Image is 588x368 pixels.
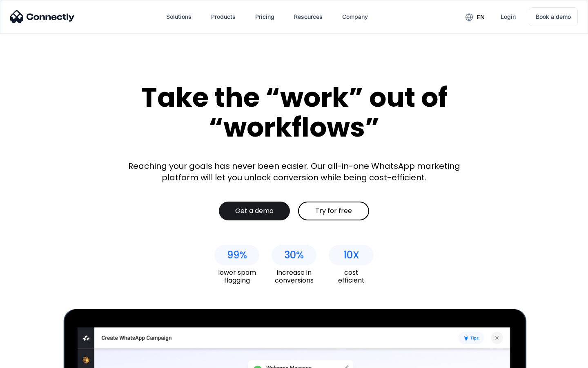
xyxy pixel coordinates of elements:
[343,249,359,261] div: 10X
[298,202,369,220] a: Try for free
[205,7,242,27] div: Products
[336,7,374,27] div: Company
[294,11,323,22] div: Resources
[219,202,290,220] a: Get a demo
[166,11,192,22] div: Solutions
[227,249,247,261] div: 99%
[529,7,578,26] a: Book a demo
[110,83,478,142] div: Take the “work” out of “workflows”
[459,11,491,23] div: en
[477,11,485,23] div: en
[287,7,329,27] div: Resources
[342,11,368,22] div: Company
[249,7,281,27] a: Pricing
[255,11,274,22] div: Pricing
[16,354,49,365] ul: Language list
[315,207,352,215] div: Try for free
[284,249,304,261] div: 30%
[235,207,274,215] div: Get a demo
[8,354,49,365] aside: Language selected: English
[160,7,198,27] div: Solutions
[501,11,516,22] div: Login
[272,269,316,284] div: increase in conversions
[214,269,259,284] div: lower spam flagging
[494,7,522,27] a: Login
[10,10,75,23] img: Connectly Logo
[122,160,465,183] div: Reaching your goals has never been easier. Our all-in-one WhatsApp marketing platform will let yo...
[329,269,374,284] div: cost efficient
[211,11,236,22] div: Products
